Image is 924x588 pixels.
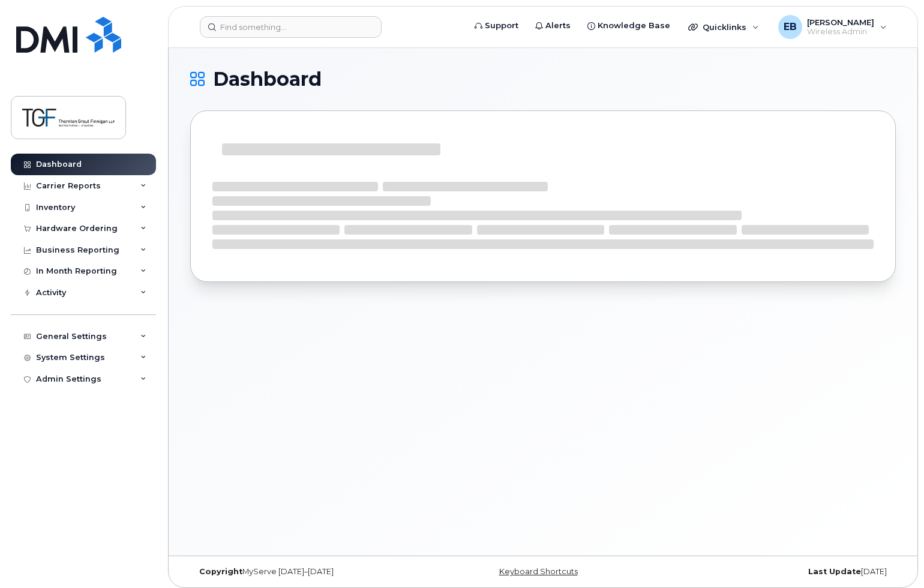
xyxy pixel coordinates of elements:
strong: Copyright [199,567,242,576]
div: MyServe [DATE]–[DATE] [190,567,425,577]
strong: Last Update [808,567,861,576]
div: [DATE] [661,567,896,577]
a: Keyboard Shortcuts [499,567,578,576]
span: Dashboard [213,70,322,88]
